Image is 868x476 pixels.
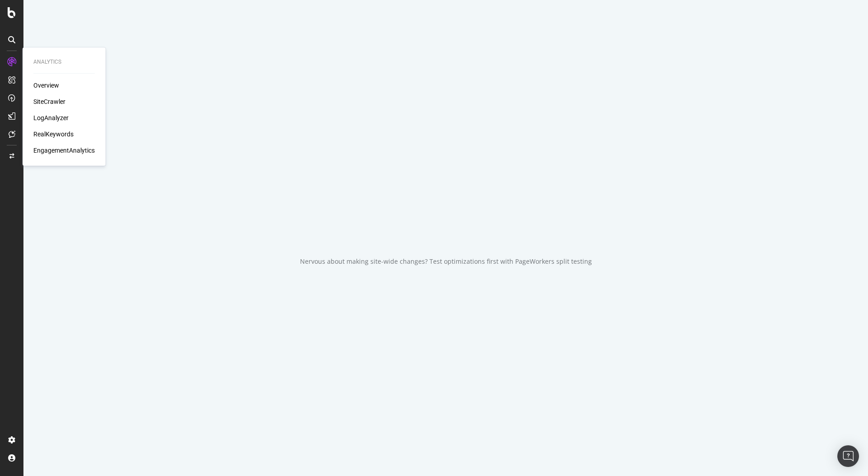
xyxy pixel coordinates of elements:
[413,210,478,243] div: animation
[33,81,59,90] a: Overview
[33,97,65,106] a: SiteCrawler
[33,113,69,122] a: LogAnalyzer
[33,130,74,139] a: RealKeywords
[837,445,859,467] div: Open Intercom Messenger
[33,58,95,66] div: Analytics
[300,257,592,266] div: Nervous about making site-wide changes? Test optimizations first with PageWorkers split testing
[33,146,95,155] a: EngagementAnalytics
